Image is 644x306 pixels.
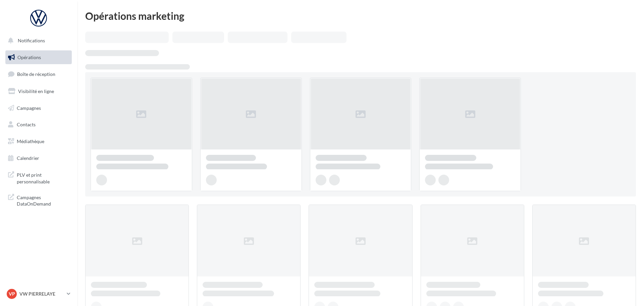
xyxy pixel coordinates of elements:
[19,291,64,297] p: VW PIERRELAYE
[4,118,73,132] a: Contacts
[17,71,55,77] span: Boîte de réception
[4,50,73,64] a: Opérations
[4,168,73,187] a: PLV et print personnalisable
[85,11,636,21] div: Opérations marketing
[4,190,73,210] a: Campagnes DataOnDemand
[4,84,73,98] a: Visibilité en ligne
[17,138,44,144] span: Médiathèque
[17,170,69,185] span: PLV et print personnalisable
[17,155,39,161] span: Calendrier
[18,38,45,43] span: Notifications
[4,151,73,165] a: Calendrier
[5,288,72,300] a: VP VW PIERRELAYE
[17,122,36,127] span: Contacts
[4,67,73,81] a: Boîte de réception
[4,101,73,115] a: Campagnes
[18,88,54,94] span: Visibilité en ligne
[17,54,41,60] span: Opérations
[17,105,41,111] span: Campagnes
[4,34,70,48] button: Notifications
[9,291,15,297] span: VP
[4,134,73,148] a: Médiathèque
[17,193,69,207] span: Campagnes DataOnDemand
